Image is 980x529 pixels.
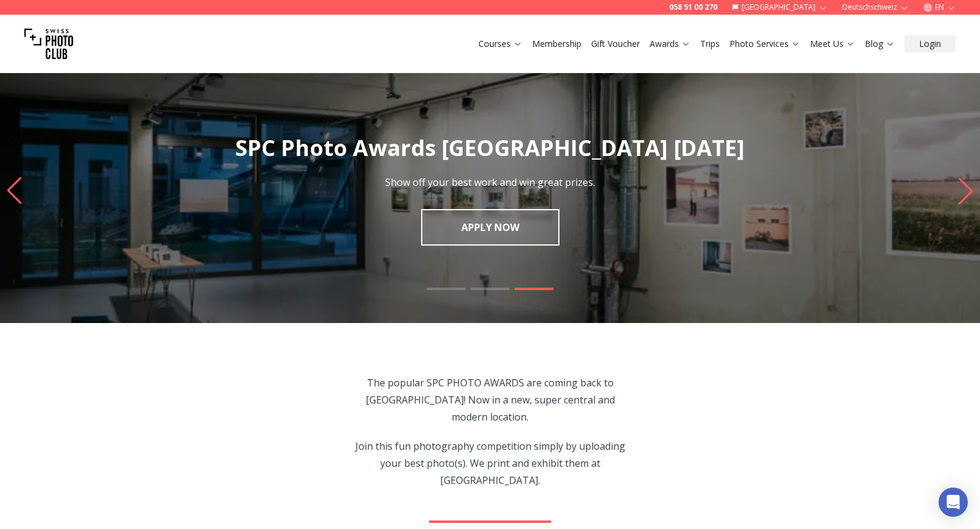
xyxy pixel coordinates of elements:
[695,35,725,52] button: Trips
[700,38,720,50] a: Trips
[532,38,581,50] a: Membership
[586,35,645,52] button: Gift Voucher
[725,35,805,52] button: Photo Services
[939,488,968,517] div: Open Intercom Messenger
[351,374,630,425] p: The popular SPC PHOTO AWARDS are coming back to [GEOGRAPHIC_DATA]! Now in a new, super central an...
[860,35,900,52] button: Blog
[645,35,695,52] button: Awards
[805,35,860,52] button: Meet Us
[385,175,595,190] p: Show off your best work and win great prizes.
[351,438,630,489] p: Join this fun photography competition simply by uploading your best photo(s). We print and exhibi...
[865,38,895,50] a: Blog
[669,2,717,12] a: 058 51 00 270
[527,35,586,52] button: Membership
[591,38,640,50] a: Gift Voucher
[650,38,691,50] a: Awards
[474,35,527,52] button: Courses
[478,38,522,50] a: Courses
[810,38,855,50] a: Meet Us
[730,38,800,50] a: Photo Services
[904,35,956,52] button: Login
[24,20,73,68] img: Swiss photo club
[421,209,559,246] a: APPLY NOW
